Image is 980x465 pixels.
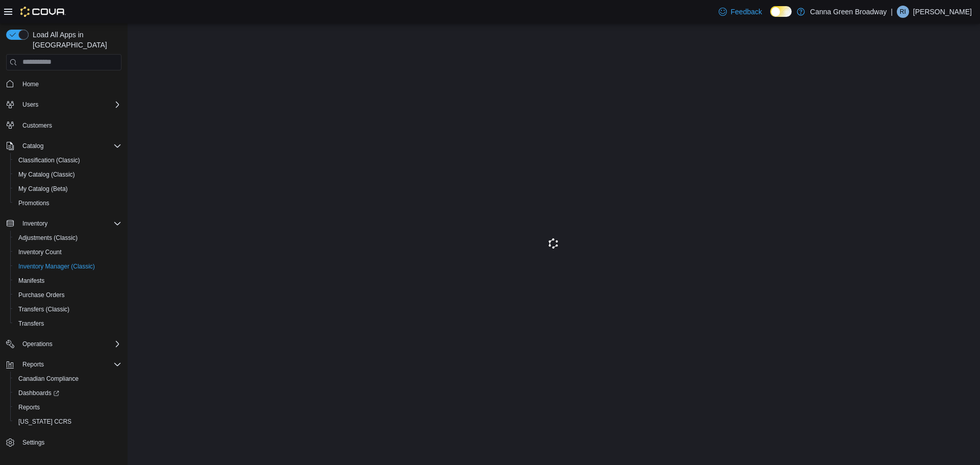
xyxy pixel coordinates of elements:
span: My Catalog (Classic) [18,170,75,179]
span: Users [22,101,38,109]
button: Inventory [2,216,126,231]
span: My Catalog (Beta) [18,185,68,193]
span: Inventory [22,219,47,228]
span: Dashboards [18,389,59,397]
span: Reports [18,358,121,371]
span: RI [900,6,906,18]
span: Inventory Count [18,248,62,256]
a: Promotions [14,197,54,209]
span: Home [18,78,121,90]
a: Settings [18,436,48,449]
img: Cova [20,7,66,17]
span: Manifests [18,277,44,285]
span: Transfers (Classic) [14,303,121,315]
button: Reports [2,357,126,372]
button: Transfers (Classic) [10,302,126,316]
span: Purchase Orders [14,289,121,301]
button: Manifests [10,274,126,288]
a: Manifests [14,275,48,287]
button: Reports [18,358,48,371]
a: Dashboards [14,387,63,399]
span: Transfers [18,320,44,328]
button: [US_STATE] CCRS [10,414,126,429]
button: Inventory [18,217,52,230]
span: My Catalog (Beta) [14,183,121,195]
button: Inventory Count [10,245,126,259]
span: Operations [18,338,121,350]
span: Home [22,80,39,88]
span: Classification (Classic) [14,154,121,166]
a: Adjustments (Classic) [14,232,82,244]
a: Inventory Manager (Classic) [14,260,99,273]
a: Customers [18,119,56,132]
span: Reports [18,403,40,411]
span: Classification (Classic) [18,156,80,164]
span: Inventory [18,217,121,230]
span: Settings [18,436,121,449]
span: Inventory Count [14,246,121,258]
span: Catalog [18,140,121,152]
span: My Catalog (Classic) [14,168,121,181]
button: Purchase Orders [10,288,126,302]
span: Customers [18,119,121,132]
span: Transfers (Classic) [18,305,69,313]
button: Transfers [10,316,126,331]
span: Inventory Manager (Classic) [14,260,121,273]
button: Home [2,77,126,91]
span: Purchase Orders [18,291,65,299]
a: Feedback [715,2,766,22]
span: Manifests [14,275,121,287]
span: [US_STATE] CCRS [18,418,71,426]
span: Adjustments (Classic) [18,234,78,242]
button: Canadian Compliance [10,372,126,386]
span: Load All Apps in [GEOGRAPHIC_DATA] [29,30,121,50]
a: Canadian Compliance [14,373,83,385]
span: Canadian Compliance [14,373,121,385]
a: Home [18,78,43,90]
span: Inventory Manager (Classic) [18,262,95,271]
span: Promotions [18,199,50,207]
button: Promotions [10,196,126,210]
button: Customers [2,118,126,133]
button: Inventory Manager (Classic) [10,259,126,274]
button: Operations [2,337,126,351]
a: Dashboards [10,386,126,400]
span: Dashboards [14,387,121,399]
a: Purchase Orders [14,289,69,301]
span: Promotions [14,197,121,209]
button: Catalog [18,140,47,152]
a: My Catalog (Beta) [14,183,72,195]
button: My Catalog (Beta) [10,182,126,196]
a: Transfers (Classic) [14,303,73,315]
span: Reports [22,360,44,369]
p: [PERSON_NAME] [913,6,972,18]
button: Users [2,97,126,112]
button: Adjustments (Classic) [10,231,126,245]
a: Inventory Count [14,246,66,258]
a: Classification (Classic) [14,154,84,166]
div: Raven Irwin [897,6,909,18]
button: Classification (Classic) [10,153,126,167]
span: Settings [22,438,44,447]
a: Transfers [14,317,48,330]
span: Catalog [22,142,43,150]
button: Settings [2,435,126,450]
a: My Catalog (Classic) [14,168,79,181]
span: Customers [22,121,52,130]
button: Reports [10,400,126,414]
span: Operations [22,340,53,348]
span: Users [18,99,121,111]
button: Users [18,99,42,111]
span: Reports [14,401,121,413]
span: Feedback [731,7,762,17]
input: Dark Mode [770,6,792,17]
p: | [891,6,893,18]
a: Reports [14,401,44,413]
a: [US_STATE] CCRS [14,415,76,428]
button: Catalog [2,139,126,153]
span: Washington CCRS [14,415,121,428]
span: Adjustments (Classic) [14,232,121,244]
button: Operations [18,338,57,350]
span: Canadian Compliance [18,375,79,383]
